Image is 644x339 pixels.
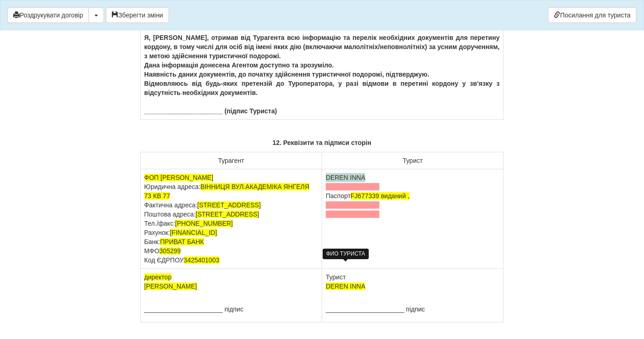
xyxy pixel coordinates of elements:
[322,169,504,269] td: Паспорт
[106,7,169,23] button: Зберегти зміни
[326,174,365,181] span: DEREN INNA
[160,238,204,245] span: ПРИВАТ БАНК
[144,183,309,200] span: ВІННИЦЯ ВУЛ.АКАДЕМІКА ЯНГЕЛЯ 73 КВ 77
[144,174,214,181] span: ФОП [PERSON_NAME]
[198,201,261,209] span: [STREET_ADDRESS]
[322,152,504,169] td: Турист
[323,249,369,259] div: ФИО ТУРИСТА
[322,269,504,322] td: Турист
[140,152,322,169] td: Турагент
[140,138,504,147] p: 12. Реквізити та підписи сторін
[351,192,410,200] span: FJ677339 виданий ,
[140,29,504,120] td: Я, [PERSON_NAME] , отримав від Турагента всю інформацію та перелік необхідних документів для пере...
[184,256,220,264] span: 3425401003
[144,305,318,314] p: ______________________ підпис
[144,283,197,290] span: [PERSON_NAME]
[548,7,637,23] a: Посилання для туриста
[144,273,172,281] span: директор
[326,283,365,290] span: DEREN INNA
[7,7,89,23] button: Роздрукувати договір
[170,229,217,236] span: [FINANCIAL_ID]
[140,169,322,269] td: Юридична адреса: Фактична адреса: Поштова адреса: Тел./факс: Рахунок: Банк: МФО Код ЄДРПОУ
[160,247,181,255] span: 305299
[326,305,500,314] p: ______________________ підпис
[175,220,233,227] span: [PHONE_NUMBER]
[196,211,259,218] span: [STREET_ADDRESS]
